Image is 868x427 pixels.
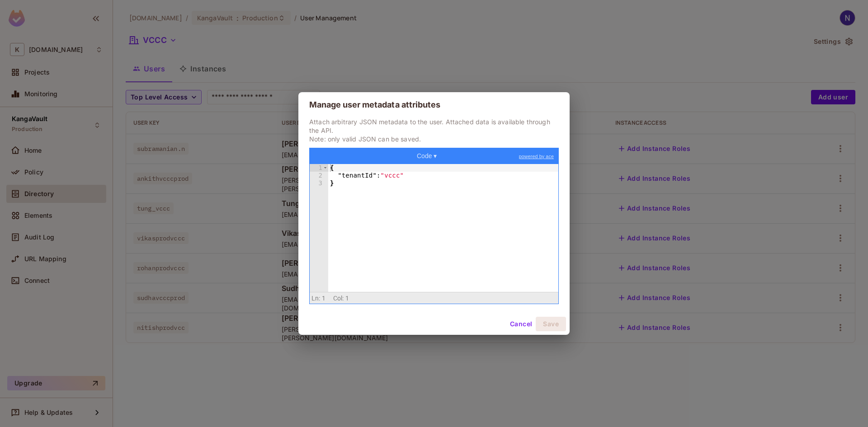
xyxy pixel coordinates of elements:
button: Undo last action (Ctrl+Z) [383,150,395,162]
button: Filter, sort, or transform contents [352,150,364,162]
button: Repair JSON: fix quotes and escape characters, remove comments and JSONP notation, turn JavaScrip... [366,150,377,162]
span: Col: [333,295,344,302]
h2: Manage user metadata attributes [298,92,570,117]
button: Cancel [506,317,536,331]
a: powered by ace [514,148,558,164]
span: 1 [345,295,349,302]
button: Sort contents [339,150,350,162]
span: 1 [322,295,325,302]
div: 2 [310,172,328,179]
button: Format JSON data, with proper indentation and line feeds (Ctrl+I) [311,150,323,162]
div: 3 [310,179,328,187]
button: Code ▾ [414,150,440,162]
p: Attach arbitrary JSON metadata to the user. Attached data is available through the API. Note: onl... [309,117,559,143]
span: Ln: [311,295,320,302]
div: 1 [310,164,328,172]
button: Save [536,317,566,331]
button: Compact JSON data, remove all whitespaces (Ctrl+Shift+I) [325,150,337,162]
button: Redo (Ctrl+Shift+Z) [396,150,408,162]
